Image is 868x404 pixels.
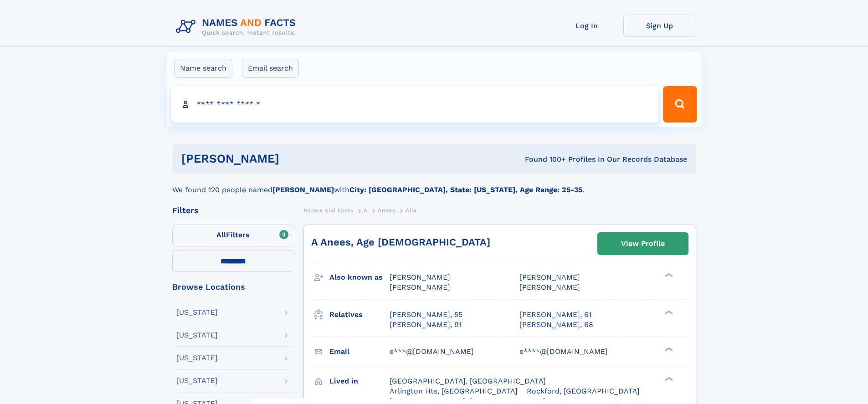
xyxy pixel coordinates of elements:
a: Sign Up [623,15,696,37]
span: Alia [406,207,416,214]
a: Names and Facts [303,205,354,216]
div: ❯ [663,346,673,352]
span: [PERSON_NAME] [390,273,450,281]
a: [PERSON_NAME], 68 [519,320,593,330]
span: [GEOGRAPHIC_DATA], [GEOGRAPHIC_DATA] [390,377,546,385]
div: Filters [172,206,294,215]
a: A [364,205,368,216]
div: We found 120 people named with . [172,174,696,195]
div: ❯ [663,376,673,382]
div: ❯ [663,272,673,278]
span: Rockford, [GEOGRAPHIC_DATA] [527,387,640,395]
a: Log In [550,15,623,37]
b: City: [GEOGRAPHIC_DATA], State: [US_STATE], Age Range: 25-35 [349,185,582,194]
div: [US_STATE] [176,332,218,339]
h3: Lived in [329,373,390,389]
span: [PERSON_NAME] [390,283,450,291]
div: [US_STATE] [176,309,218,316]
h1: [PERSON_NAME] [181,153,402,164]
a: [PERSON_NAME], 55 [390,310,462,320]
div: View Profile [621,233,665,254]
button: Search Button [663,86,697,123]
a: View Profile [598,233,688,255]
span: All [216,230,226,239]
div: [US_STATE] [176,354,218,362]
div: ❯ [663,309,673,315]
a: [PERSON_NAME], 61 [519,310,591,320]
a: Anees [378,205,395,216]
div: Found 100+ Profiles In Our Records Database [402,154,687,164]
span: [PERSON_NAME] [519,283,580,291]
input: search input [171,86,659,123]
div: Browse Locations [172,283,294,291]
label: Name search [174,59,232,78]
h3: Also known as [329,270,390,285]
div: [US_STATE] [176,377,218,384]
span: [PERSON_NAME] [519,273,580,281]
label: Email search [242,59,299,78]
span: e***@[DOMAIN_NAME] [390,347,474,356]
b: [PERSON_NAME] [272,185,334,194]
h3: Email [329,344,390,359]
span: A [364,207,368,214]
span: Anees [378,207,395,214]
a: [PERSON_NAME], 91 [390,320,462,330]
a: A Anees, Age [DEMOGRAPHIC_DATA] [311,236,490,248]
span: Arlington Hts, [GEOGRAPHIC_DATA] [390,387,518,395]
h3: Relatives [329,307,390,322]
img: Logo Names and Facts [172,15,303,39]
label: Filters [172,225,294,246]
